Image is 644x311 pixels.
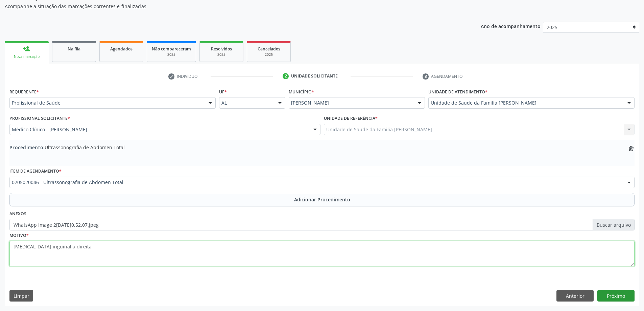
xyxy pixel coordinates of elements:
[152,46,191,52] span: Não compareceram
[110,46,133,52] span: Agendados
[291,99,411,106] span: [PERSON_NAME]
[9,230,29,241] label: Motivo
[252,52,286,57] div: 2025
[12,99,202,106] span: Profissional de Saúde
[9,87,39,97] label: Requerente
[9,193,635,206] button: Adicionar Procedimento
[291,73,338,79] div: Unidade solicitante
[431,99,621,106] span: Unidade de Saude da Familia [PERSON_NAME]
[221,99,272,106] span: AL
[258,46,280,52] span: Cancelados
[5,3,449,10] p: Acompanhe a situação das marcações correntes e finalizadas
[211,46,232,52] span: Resolvidos
[283,73,289,79] div: 2
[12,179,621,186] span: 0205020046 - Ultrassonografia de Abdomen Total
[23,45,30,52] div: person_add
[219,87,227,97] label: UF
[9,209,26,219] label: Anexos
[205,52,238,57] div: 2025
[68,46,80,52] span: Na fila
[556,290,594,302] button: Anterior
[324,113,378,124] label: Unidade de referência
[9,144,125,151] span: Ultrassonografia de Abdomen Total
[9,166,62,177] label: Item de agendamento
[289,87,314,97] label: Município
[9,290,33,302] button: Limpar
[12,126,307,133] span: Médico Clínico - [PERSON_NAME]
[152,52,191,57] div: 2025
[428,87,487,97] label: Unidade de atendimento
[9,113,70,124] label: Profissional Solicitante
[294,196,350,203] span: Adicionar Procedimento
[481,22,541,30] p: Ano de acompanhamento
[9,54,44,59] div: Nova marcação
[597,290,635,302] button: Próximo
[9,144,45,151] span: Procedimento:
